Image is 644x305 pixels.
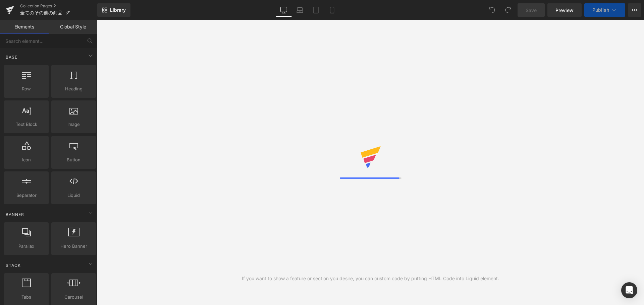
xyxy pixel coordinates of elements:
span: Tabs [6,294,47,301]
span: Stack [5,262,21,269]
span: Banner [5,211,25,218]
span: Preview [555,7,574,14]
span: Hero Banner [53,243,94,250]
span: Image [53,121,94,128]
button: Publish [584,3,625,17]
span: Library [110,7,126,13]
span: Save [526,7,537,14]
a: Tablet [308,3,324,17]
a: Preview [547,3,582,17]
span: Publish [592,7,609,13]
div: If you want to show a feature or section you desire, you can custom code by putting HTML Code int... [242,275,499,282]
div: Open Intercom Messenger [621,282,637,298]
span: Button [53,156,94,163]
button: Undo [485,3,499,17]
a: New Library [97,3,130,17]
a: Laptop [292,3,308,17]
span: Separator [6,192,47,199]
span: Icon [6,156,47,163]
span: Row [6,85,47,92]
button: More [628,3,641,17]
span: Text Block [6,121,47,128]
a: Collection Pages [20,3,97,9]
span: Base [5,54,18,60]
a: Mobile [324,3,340,17]
span: Liquid [53,192,94,199]
span: Heading [53,85,94,92]
span: Carousel [53,294,94,301]
a: Global Style [49,20,97,33]
button: Redo [501,3,515,17]
span: 全てのその他の商品 [20,10,62,15]
a: Desktop [276,3,292,17]
span: Parallax [6,243,47,250]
